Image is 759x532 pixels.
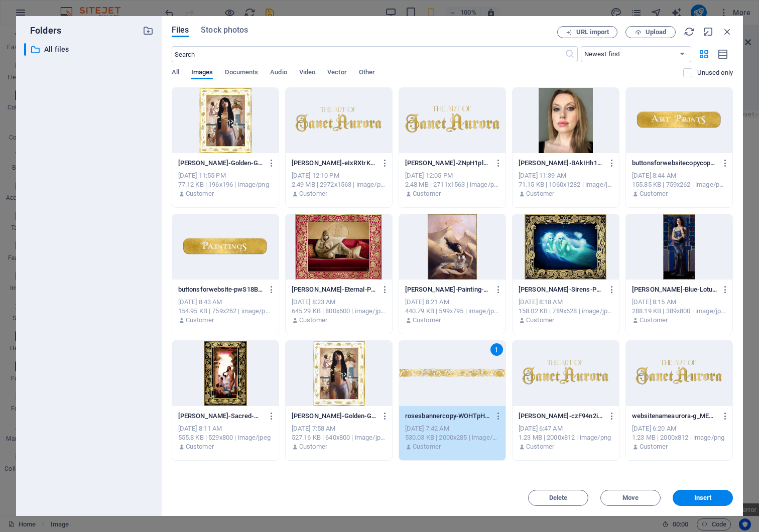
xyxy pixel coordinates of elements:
p: Janet-Aurora-Sacred-Waters-painting-46_YIwjQL7QW2_8elzN5iw.jpg [178,412,264,421]
p: Customer [640,189,668,198]
p: Customer [186,442,214,451]
div: [DATE] 8:21 AM [405,298,499,307]
span: Audio [270,66,287,80]
div: [DATE] 12:10 PM [292,171,386,180]
div: [DATE] 8:15 AM [632,298,726,307]
p: Janet-Aurora-czF94n2inu8A8h12pibA0w.png [519,412,604,421]
div: 1.23 MB | 2000x812 | image/png [519,433,613,442]
span: URL import [576,29,609,35]
p: Janet-Aurora-ZNpH1plQHX_57JqYbdJUHg.png [405,159,490,168]
button: URL import [557,26,617,38]
div: 77.12 KB | 196x196 | image/png [178,180,273,189]
p: Janet-Aurora-Sirens-Painting-Gold-Leaf-Border-c43l5FES6a2qRpoFsxoJNw.jpg [519,285,604,294]
p: rosesbannercopy-WOHTpHPr24VPKlG9QPO7pQ.png [405,412,490,421]
p: [PERSON_NAME]-BAkIHh1eadkgdP61gz3DdA.jpg [519,159,604,168]
p: Customer [526,189,554,198]
div: 1 [490,343,503,356]
button: Delete [528,490,588,506]
div: 154.95 KB | 759x262 | image/png [178,307,273,316]
p: Customer [413,442,441,451]
div: [DATE] 8:11 AM [178,424,273,433]
div: 2.49 MB | 2972x1563 | image/png [292,180,386,189]
div: 2.48 MB | 2711x1563 | image/png [405,180,499,189]
p: All files [44,44,135,55]
div: ​ [24,43,26,56]
div: 71.15 KB | 1060x1282 | image/jpeg [519,180,613,189]
p: Customer [299,189,327,198]
button: Upload [625,26,676,38]
div: [DATE] 7:58 AM [292,424,386,433]
p: Customer [640,442,668,451]
p: Janet-Aurora-Blue-Lotus-original-oil-painting-eMFaxjkjmgAVHJqrzG9s3g.jpg [632,285,717,294]
p: Customer [526,442,554,451]
span: Other [359,66,375,80]
button: Move [600,490,661,506]
div: [DATE] 11:55 PM [178,171,273,180]
span: Upload [646,29,666,35]
i: Close [722,26,733,37]
div: 530.03 KB | 2000x285 | image/png [405,433,499,442]
p: Customer [186,189,214,198]
span: Stock photos [201,24,248,36]
span: Vector [327,66,347,80]
div: [DATE] 7:42 AM [405,424,499,433]
span: All [172,66,179,80]
p: Customer [299,442,327,451]
input: Search [172,46,565,62]
div: [DATE] 12:05 PM [405,171,499,180]
p: Customer [640,316,668,325]
p: websitenameaurora-g_MEWjhp2zcacMQgbBss0g.png [632,412,717,421]
p: buttonsforwebsite-pwS18BQFqWnBNABvl5Yhlg.png [178,285,264,294]
p: Janet-Aurora-Golden-Goddess-Oil-Painting-1L3HF4JgBU48NOJdM5832w-eYIwGEfQ-m7CMH1FHs3VXw.png [178,159,264,168]
span: Images [191,66,213,80]
div: [DATE] 8:18 AM [519,298,613,307]
button: Insert [673,490,733,506]
div: 155.85 KB | 759x262 | image/png [632,180,726,189]
div: 158.02 KB | 789x628 | image/jpeg [519,307,613,316]
p: Folders [24,24,61,37]
i: Minimize [703,26,714,37]
p: Janet-Aurora-Eternal-Painting-Kgjqxhe6TRaiwXGl25yZUg.jpg [292,285,377,294]
p: Customer [526,316,554,325]
div: [DATE] 8:23 AM [292,298,386,307]
div: 288.19 KB | 389x800 | image/jpeg [632,307,726,316]
p: Displays only files that are not in use on the website. Files added during this session can still... [697,68,733,77]
p: Customer [413,316,441,325]
div: 555.8 KB | 529x800 | image/jpeg [178,433,273,442]
div: 645.29 KB | 800x600 | image/jpeg [292,307,386,316]
i: Create new folder [143,25,154,36]
a: Skip to main content [4,4,45,22]
span: Video [299,66,315,80]
p: buttonsforwebsitecopycopy-RvQkrj4sp_D6Svqo4HB-IQ.png [632,159,717,168]
p: Janet-Aurora-Golden-Sands-Painting-Gold-accents-3v6ZaQce8Q9bit6-cS_XHw.jpg [405,285,490,294]
p: Janet-Aurora-Golden-Goddess-Oil-Painting-1L3HF4JgBU48NOJdM5832w.jpg [292,412,377,421]
p: Customer [299,316,327,325]
div: 1.23 MB | 2000x812 | image/png [632,433,726,442]
div: [DATE] 8:43 AM [178,298,273,307]
div: [DATE] 11:39 AM [519,171,613,180]
span: Delete [549,495,568,501]
span: Documents [225,66,258,80]
span: Move [622,495,639,501]
div: [DATE] 6:20 AM [632,424,726,433]
span: Insert [694,495,712,501]
p: Customer [413,189,441,198]
div: 440.79 KB | 599x795 | image/jpeg [405,307,499,316]
div: 527.16 KB | 640x800 | image/jpeg [292,433,386,442]
div: [DATE] 8:44 AM [632,171,726,180]
p: Customer [186,316,214,325]
div: [DATE] 6:47 AM [519,424,613,433]
p: Janet-Aurora-eIxRXtrK8CINVCZdLqaQkA.png [292,159,377,168]
i: Reload [684,26,695,37]
span: Files [172,24,189,36]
